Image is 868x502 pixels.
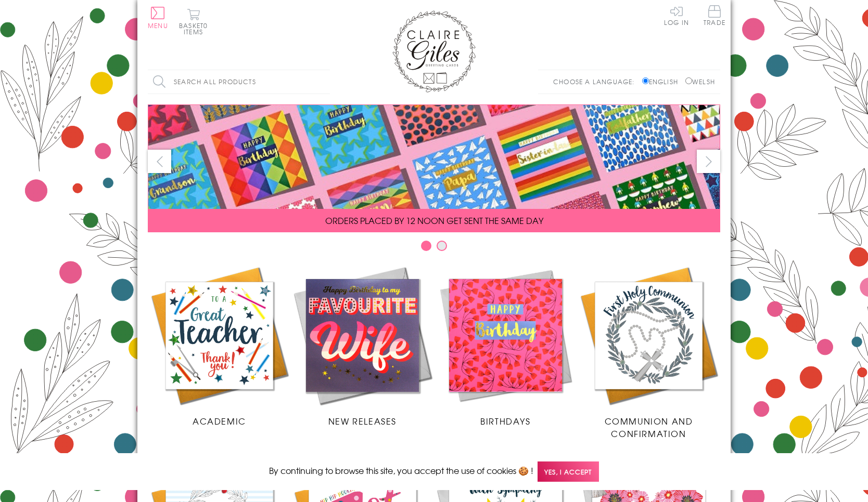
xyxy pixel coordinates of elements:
[148,7,168,29] button: Menu
[553,77,640,86] p: Choose a language:
[392,10,476,93] img: Claire Giles Greetings Cards
[421,241,431,251] button: Carousel Page 1 (Current Slide)
[148,240,720,256] div: Carousel Pagination
[685,77,692,84] input: Welsh
[148,21,168,30] span: Menu
[642,77,683,86] label: English
[291,264,434,427] a: New Releases
[642,77,649,84] input: English
[480,415,530,427] span: Birthdays
[328,415,397,427] span: New Releases
[434,264,577,427] a: Birthdays
[704,5,725,25] span: Trade
[704,5,725,28] a: Trade
[605,415,693,440] span: Communion and Confirmation
[179,8,208,35] button: Basket0 items
[320,70,330,94] input: Search
[325,214,543,227] span: ORDERS PLACED BY 12 NOON GET SENT THE SAME DAY
[437,241,447,251] button: Carousel Page 2
[193,415,246,427] span: Academic
[148,150,171,173] button: prev
[697,150,720,173] button: next
[148,264,291,427] a: Academic
[685,77,715,86] label: Welsh
[184,21,208,36] span: 0 items
[148,70,330,94] input: Search all products
[538,461,599,482] span: Yes, I accept
[577,264,720,440] a: Communion and Confirmation
[664,5,689,25] a: Log In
